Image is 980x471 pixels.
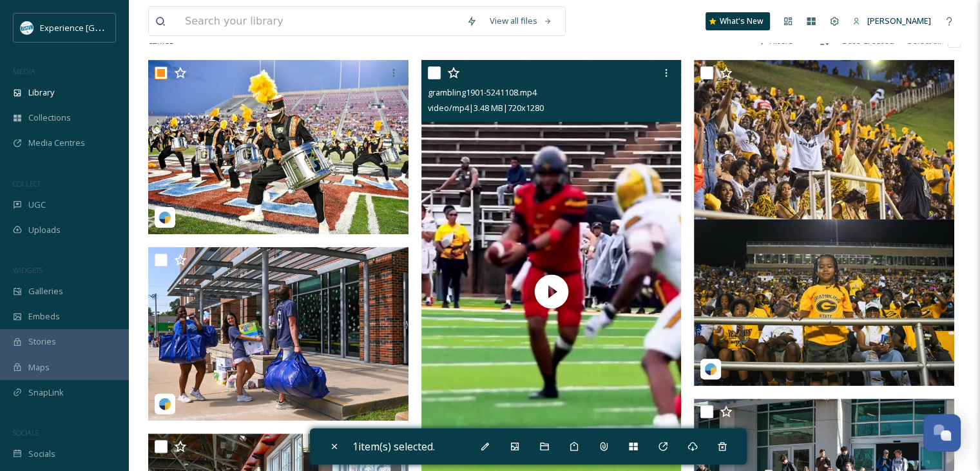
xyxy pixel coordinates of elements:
span: Socials [28,448,55,460]
span: Galleries [28,285,63,297]
span: MEDIA [13,66,35,76]
span: Experience [GEOGRAPHIC_DATA] [40,21,168,34]
a: What's New [706,12,770,30]
span: Collections [28,112,71,124]
input: Search your library [178,7,460,35]
a: View all files [483,8,559,34]
img: grambling1901-5397991.heic [694,60,954,386]
img: louisianatech-5267710.jpg [148,247,408,421]
img: grambling1901-5241119.heic [148,60,408,234]
span: Library [28,86,54,99]
button: Open Chat [923,414,961,452]
span: Maps [28,361,50,374]
img: snapsea-logo.png [159,397,171,410]
span: UGC [28,199,46,211]
span: Uploads [28,224,61,236]
span: 1 item(s) selected. [352,439,435,454]
span: grambling1901-5241108.mp4 [428,86,537,98]
img: snapsea-logo.png [704,363,717,376]
span: Embeds [28,310,60,323]
span: Media Centres [28,137,85,149]
span: WIDGETS [13,265,43,275]
span: SnapLink [28,386,64,399]
span: Stories [28,336,56,348]
img: snapsea-logo.png [159,211,171,224]
span: video/mp4 | 3.48 MB | 720 x 1280 [428,102,544,114]
img: 24IZHUKKFBA4HCESFN4PRDEIEY.avif [21,21,34,34]
span: COLLECT [13,179,41,188]
a: [PERSON_NAME] [846,8,937,34]
span: [PERSON_NAME] [867,15,931,26]
span: SOCIALS [13,428,39,437]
